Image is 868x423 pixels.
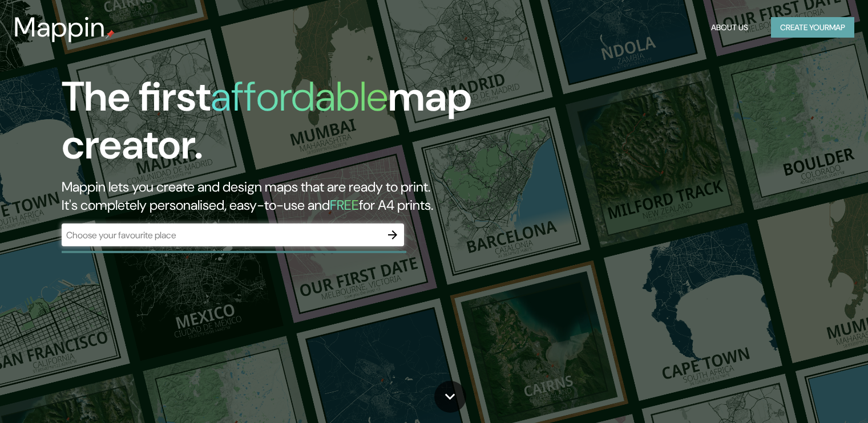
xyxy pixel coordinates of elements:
h3: Mappin [14,11,106,43]
h5: FREE [330,196,359,214]
input: Choose your favourite place [62,229,381,242]
button: About Us [706,17,753,38]
h1: The first map creator. [62,73,496,178]
h1: affordable [211,70,388,123]
button: Create yourmap [771,17,854,38]
img: mappin-pin [106,30,115,39]
h2: Mappin lets you create and design maps that are ready to print. It's completely personalised, eas... [62,178,496,214]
